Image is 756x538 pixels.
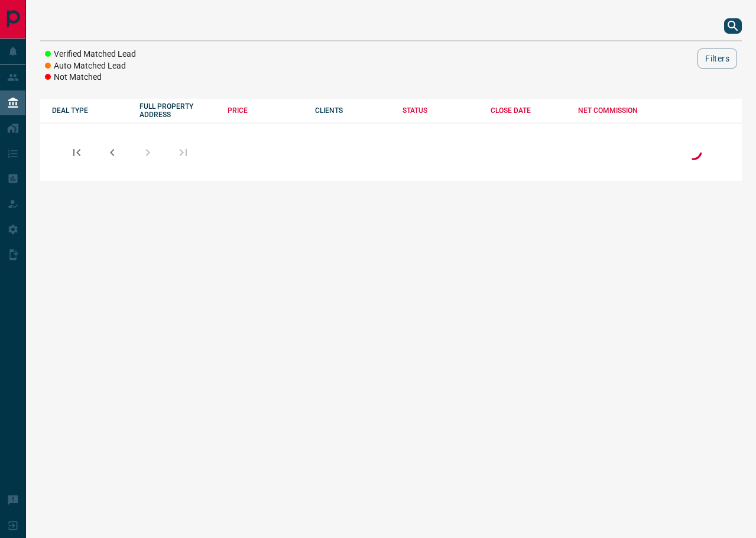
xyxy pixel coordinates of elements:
div: STATUS [403,106,479,115]
button: search button [724,18,742,34]
div: FULL PROPERTY ADDRESS [139,102,216,119]
div: CLIENTS [315,106,391,115]
div: CLOSE DATE [491,106,566,115]
div: PRICE [228,106,303,115]
div: DEAL TYPE [52,106,128,115]
button: Filters [697,48,737,69]
li: Auto Matched Lead [45,60,136,72]
div: Loading [682,140,705,165]
div: NET COMMISSION [578,106,654,115]
li: Not Matched [45,72,136,83]
li: Verified Matched Lead [45,48,136,60]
